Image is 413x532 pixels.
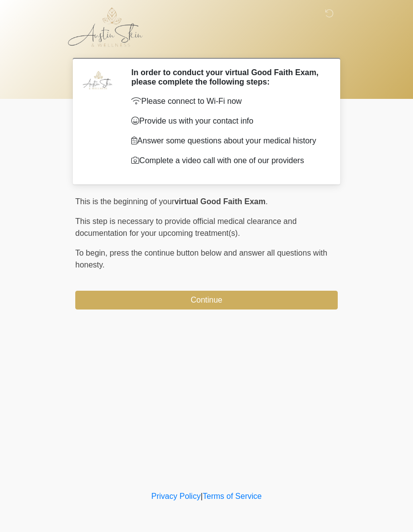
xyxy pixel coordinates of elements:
[75,217,297,237] span: This step is necessary to provide official medical clearance and documentation for your upcoming ...
[131,68,323,87] h2: In order to conduct your virtual Good Faith Exam, please complete the following steps:
[75,249,109,257] span: To begin,
[265,197,267,206] span: .
[131,135,323,147] p: Answer some questions about your medical history
[131,95,323,107] p: Please connect to Wi-Fi now
[131,115,323,127] p: Provide us with your contact info
[65,7,153,47] img: Austin Skin & Wellness Logo
[174,197,265,206] strong: virtual Good Faith Exam
[201,492,203,500] a: |
[75,249,327,269] span: press the continue button below and answer all questions with honesty.
[131,155,323,167] p: Complete a video call with one of our providers
[75,197,174,206] span: This is the beginning of your
[152,492,201,500] a: Privacy Policy
[203,492,261,500] a: Terms of Service
[75,291,338,310] button: Continue
[83,68,112,97] img: Agent Avatar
